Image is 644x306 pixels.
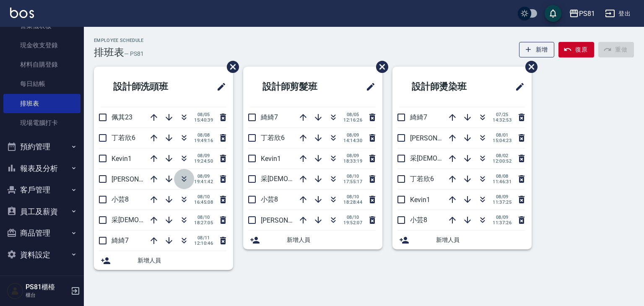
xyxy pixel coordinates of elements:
span: 08/05 [343,112,362,117]
span: 08/10 [194,215,213,220]
span: 11:37:25 [493,200,512,205]
span: 08/11 [194,235,213,241]
span: 08/05 [194,112,213,117]
h6: — PS81 [124,49,144,58]
span: 刪除班表 [519,54,539,79]
span: 丁若欣6 [410,175,434,183]
span: 08/08 [493,174,512,179]
h2: 設計師洗頭班 [101,72,196,102]
a: 材料自購登錄 [3,55,80,74]
span: 19:49:16 [194,138,213,143]
span: 刪除班表 [221,54,240,79]
h2: 設計師燙染班 [399,72,494,102]
span: 14:14:30 [343,138,362,143]
button: 員工及薪資 [3,201,80,223]
span: 08/09 [493,194,512,200]
button: 商品管理 [3,222,80,244]
span: 修改班表的標題 [361,77,376,97]
span: 08/09 [343,153,362,158]
span: 18:28:44 [343,200,362,205]
span: 19:41:42 [194,179,213,184]
span: 08/10 [194,194,213,200]
span: 11:37:26 [493,220,512,226]
span: 19:52:07 [343,220,362,226]
span: 綺綺7 [410,113,427,121]
h2: 設計師剪髮班 [250,72,345,102]
button: 登出 [602,6,634,21]
div: 新增人員 [392,231,532,249]
span: 18:27:05 [194,220,213,226]
a: 排班表 [3,94,80,113]
span: 小芸8 [261,195,278,203]
h2: Employee Schedule [94,38,144,43]
span: 綺綺7 [112,236,129,244]
span: 小芸8 [410,216,427,224]
button: 報表及分析 [3,158,80,179]
span: 08/09 [194,174,213,179]
span: 08/09 [194,153,213,158]
button: PS81 [566,5,598,22]
span: 17:55:17 [343,179,362,184]
button: save [545,5,561,22]
span: 小芸8 [112,195,129,203]
span: [PERSON_NAME]3 [261,216,315,224]
span: 18:33:19 [343,158,362,164]
span: 11:46:31 [493,179,512,184]
div: PS81 [579,8,595,19]
span: 12:00:52 [493,158,512,164]
span: 08/09 [493,215,512,220]
button: 資料設定 [3,244,80,266]
span: 08/10 [343,215,362,220]
button: 預約管理 [3,136,80,158]
span: 采[DEMOGRAPHIC_DATA]2 [112,216,191,224]
span: 12:16:26 [343,117,362,123]
span: 綺綺7 [261,113,278,121]
span: 新增人員 [436,236,525,244]
span: Kevin1 [112,155,132,163]
a: 每日結帳 [3,74,80,93]
h3: 排班表 [94,47,124,58]
p: 櫃台 [26,291,68,299]
span: 新增人員 [287,236,376,244]
button: 客戶管理 [3,179,80,201]
img: Person [7,283,23,299]
span: 08/10 [343,174,362,179]
span: Kevin1 [410,196,430,204]
span: 修改班表的標題 [510,77,525,97]
span: 15:40:39 [194,117,213,123]
span: 08/08 [194,132,213,138]
button: 復原 [558,42,594,57]
span: 12:10:46 [194,241,213,246]
span: 14:32:53 [493,117,512,123]
span: 采[DEMOGRAPHIC_DATA]2 [261,175,340,183]
div: 新增人員 [243,231,382,249]
h5: PS81櫃檯 [26,283,68,291]
span: 丁若欣6 [112,134,135,142]
span: 08/09 [343,132,362,138]
img: Logo [10,8,34,18]
span: 修改班表的標題 [211,77,226,97]
span: 新增人員 [138,256,226,265]
span: 19:24:50 [194,158,213,164]
div: 新增人員 [94,251,233,270]
span: 07/25 [493,112,512,117]
span: 08/01 [493,132,512,138]
span: 刪除班表 [370,54,390,79]
span: [PERSON_NAME]3 [410,134,464,142]
span: 08/02 [493,153,512,158]
span: 丁若欣6 [261,134,285,142]
span: 08/10 [343,194,362,200]
button: 新增 [519,42,555,57]
span: [PERSON_NAME]3 [112,175,166,183]
a: 現場電腦打卡 [3,113,80,132]
span: 15:04:23 [493,138,512,143]
a: 現金收支登錄 [3,36,80,55]
span: 16:45:08 [194,200,213,205]
span: Kevin1 [261,155,281,163]
span: 佩其23 [112,113,132,121]
span: 采[DEMOGRAPHIC_DATA]2 [410,154,490,162]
